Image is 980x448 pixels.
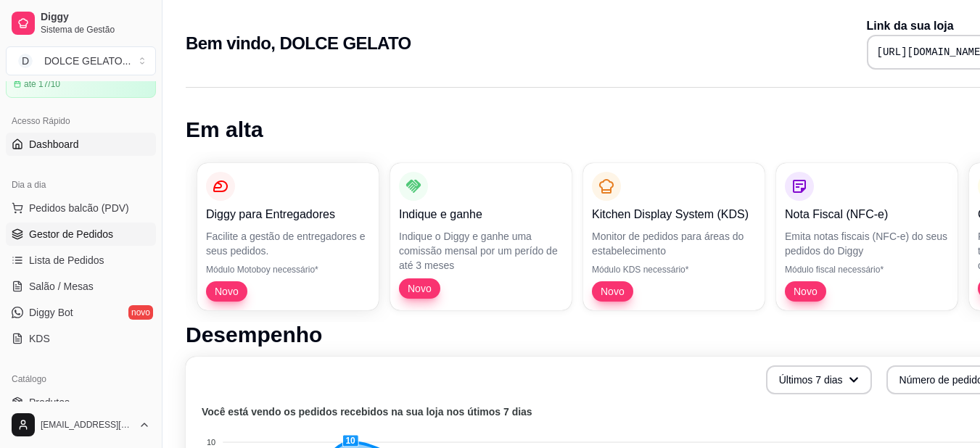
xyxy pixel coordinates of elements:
a: KDS [6,327,156,350]
p: Facilite a gestão de entregadores e seus pedidos. [206,229,370,258]
p: Módulo fiscal necessário* [785,264,949,275]
div: Dia a dia [6,173,156,196]
p: Módulo Motoboy necessário* [206,264,370,275]
span: Novo [595,284,630,299]
a: DiggySistema de Gestão [6,6,156,41]
a: Diggy Botnovo [6,301,156,324]
button: Diggy para EntregadoresFacilite a gestão de entregadores e seus pedidos.Módulo Motoboy necessário... [197,163,379,310]
text: Você está vendo os pedidos recebidos na sua loja nos útimos 7 dias [202,406,532,418]
p: Monitor de pedidos para áreas do estabelecimento [592,229,756,258]
a: Lista de Pedidos [6,249,156,272]
p: Indique e ganhe [399,206,563,223]
div: Catálogo [6,368,156,391]
p: Indique o Diggy e ganhe uma comissão mensal por um perído de até 3 meses [399,229,563,273]
span: Pedidos balcão (PDV) [29,201,129,215]
button: Select a team [6,46,156,75]
span: Dashboard [29,137,79,152]
button: Últimos 7 dias [766,365,872,394]
p: Nota Fiscal (NFC-e) [785,206,949,223]
span: Diggy Bot [29,305,73,320]
button: Indique e ganheIndique o Diggy e ganhe uma comissão mensal por um perído de até 3 mesesNovo [390,163,572,310]
div: DOLCE GELATO ... [44,54,131,68]
span: Gestor de Pedidos [29,227,113,241]
span: Novo [209,284,244,299]
a: Produtos [6,391,156,414]
a: Dashboard [6,133,156,156]
p: Emita notas fiscais (NFC-e) do seus pedidos do Diggy [785,229,949,258]
button: Pedidos balcão (PDV) [6,196,156,220]
a: Gestor de Pedidos [6,223,156,246]
article: até 17/10 [24,78,60,90]
span: D [18,54,33,68]
a: Salão / Mesas [6,275,156,298]
button: [EMAIL_ADDRESS][DOMAIN_NAME] [6,407,156,442]
h2: Bem vindo, DOLCE GELATO [186,32,411,55]
p: Diggy para Entregadores [206,206,370,223]
div: Acesso Rápido [6,109,156,133]
p: Kitchen Display System (KDS) [592,206,756,223]
span: Diggy [41,11,150,24]
button: Nota Fiscal (NFC-e)Emita notas fiscais (NFC-e) do seus pedidos do DiggyMódulo fiscal necessário*Novo [776,163,958,310]
tspan: 10 [207,438,215,447]
span: Sistema de Gestão [41,24,150,36]
span: Novo [402,281,437,296]
span: Novo [788,284,823,299]
p: Módulo KDS necessário* [592,264,756,275]
button: Kitchen Display System (KDS)Monitor de pedidos para áreas do estabelecimentoMódulo KDS necessário... [583,163,765,310]
span: KDS [29,331,50,346]
span: Salão / Mesas [29,279,94,294]
span: Produtos [29,395,70,410]
span: [EMAIL_ADDRESS][DOMAIN_NAME] [41,419,133,431]
span: Lista de Pedidos [29,253,104,267]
